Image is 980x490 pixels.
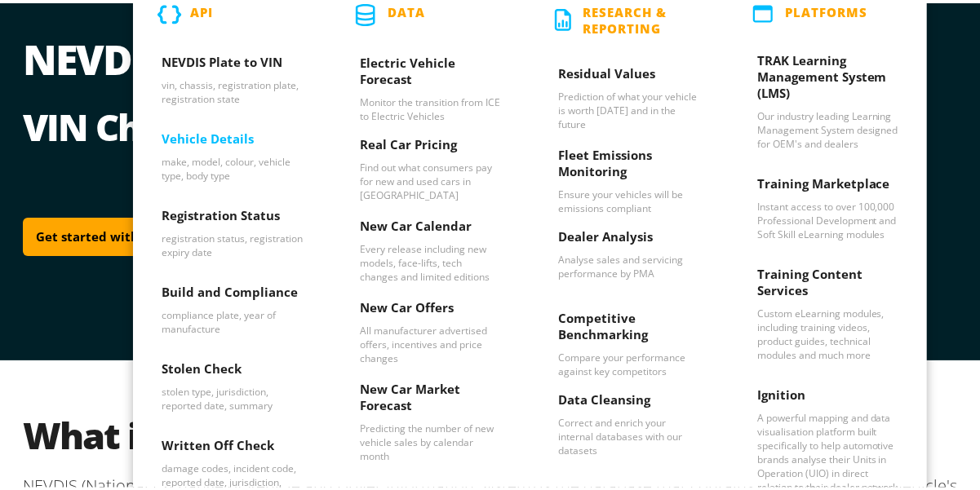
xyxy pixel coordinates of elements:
[360,92,501,120] p: Monitor the transition from ICE to Electric Vehicles
[559,86,700,128] p: Prediction of what your vehicle is worth [DATE] and in the future
[133,38,331,115] a: NEVDIS Plate to VIN - vin, chassis, registration plate, registration state
[360,320,501,362] p: All manufacturer advertised offers, incentives and price changes
[133,192,331,268] a: Registration Status - registration status, registration expiry date
[133,345,331,422] a: Stolen Check - stolen type, jurisdiction, reported date, summary
[729,160,927,250] a: Training Marketplace - Instant access to over 100,000 Professional Development and Soft Skill eLe...
[162,305,303,333] p: compliance plate, year of manufacture
[23,36,969,101] h1: NEVDIS Database
[785,1,867,20] p: PLATFORMS
[162,127,303,152] h3: Vehicle Details
[360,51,501,92] h3: Electric Vehicle Forecast
[757,106,898,148] p: Our industry leading Learning Management System designed for OEM's and dealers
[331,365,530,447] a: New Car Market Forecast - Predicting the number of new vehicle sales by calendar month
[559,413,700,454] p: Correct and enrich your internal databases with our datasets
[162,434,303,458] h3: Written Off Check
[133,268,331,345] a: Build and Compliance - compliance plate, year of manufacture
[331,284,530,365] a: New Car Offers - All manufacturer advertised offers, incentives and price changes
[530,376,729,457] a: Data Cleansing - Correct and enrich your internal databases with our datasets
[360,296,501,320] h3: New Car Offers
[559,388,700,413] h3: Data Cleansing
[559,307,700,347] h3: Competitive Benchmarking
[559,347,700,375] p: Compare your performance against key competitors
[559,143,700,184] h3: Fleet Emissions Monitoring
[23,214,199,253] a: Get started with NEVDIS
[530,131,729,213] a: Fleet Emissions Monitoring - Ensure your vehicles will be emissions compliant
[360,418,501,460] p: Predicting the number of new vehicle sales by calendar month
[583,1,729,33] p: Research & Reporting
[360,133,501,157] h3: Real Car Pricing
[757,49,898,106] h3: TRAK Learning Management System (LMS)
[162,280,303,305] h3: Build and Compliance
[360,377,501,418] h3: New Car Market Forecast
[23,101,969,146] h2: VIN Check and [PERSON_NAME] Check
[360,239,501,280] p: Every release including new models, face-lifts, tech changes and limited editions
[162,51,303,75] h3: NEVDIS Plate to VIN
[331,202,530,284] a: New Car Calendar - Every release including new models, face-lifts, tech changes and limited editions
[729,250,927,371] a: Training Content Services - Custom eLearning modules, including training videos, product guides, ...
[162,382,303,409] p: stolen type, jurisdiction, reported date, summary
[530,50,729,131] a: Residual Values - Prediction of what your vehicle is worth today and in the future
[559,249,700,277] p: Analyse sales and servicing performance by PMA
[331,39,530,121] a: Electric Vehicle Forecast - Monitor the transition from ICE to Electric Vehicles
[133,115,331,192] a: Vehicle Details - make, model, colour, vehicle type, body type
[23,409,969,454] h2: What is NEVDIS?
[530,213,729,294] a: Dealer Analysis - Analyse sales and servicing performance by PMA
[388,1,425,23] p: Data
[331,121,530,202] a: Real Car Pricing - Find out what consumers pay for new and used cars in Australia
[360,214,501,239] h3: New Car Calendar
[559,184,700,212] p: Ensure your vehicles will be emissions compliant
[757,263,898,303] h3: Training Content Services
[360,157,501,199] p: Find out what consumers pay for new and used cars in [GEOGRAPHIC_DATA]
[559,225,700,249] h3: Dealer Analysis
[162,357,303,382] h3: Stolen Check
[530,294,729,376] a: Competitive Benchmarking - Compare your performance against key competitors
[757,383,898,408] h3: Ignition
[190,1,213,23] p: API
[559,62,700,86] h3: Residual Values
[757,303,898,359] p: Custom eLearning modules, including training videos, product guides, technical modules and much more
[162,75,303,103] p: vin, chassis, registration plate, registration state
[757,196,898,238] p: Instant access to over 100,000 Professional Development and Soft Skill eLearning modules
[162,228,303,256] p: registration status, registration expiry date
[162,204,303,228] h3: Registration Status
[162,152,303,179] p: make, model, colour, vehicle type, body type
[729,37,927,160] a: TRAK Learning Management System (LMS) - Our industry leading Learning Management System designed ...
[757,172,898,196] h3: Training Marketplace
